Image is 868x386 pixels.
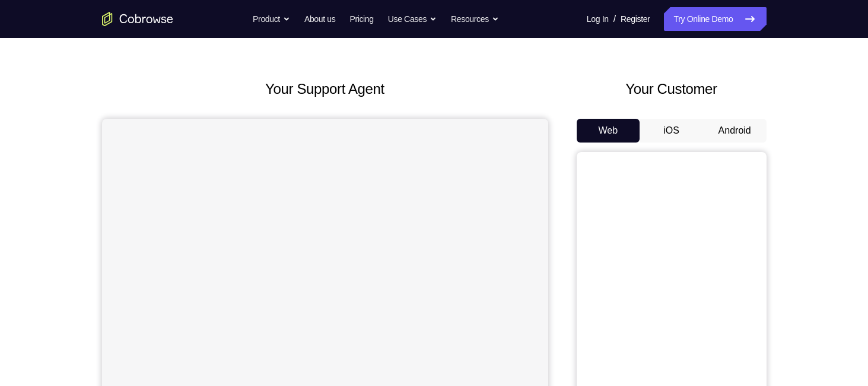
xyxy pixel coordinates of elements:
[577,78,767,100] h2: Your Customer
[388,7,437,31] button: Use Cases
[253,7,290,31] button: Product
[640,119,703,143] button: iOS
[451,7,499,31] button: Resources
[304,7,335,31] a: About us
[703,119,767,143] button: Android
[587,7,609,31] a: Log In
[664,7,766,31] a: Try Online Demo
[613,12,616,26] span: /
[621,7,650,31] a: Register
[349,7,373,31] a: Pricing
[102,78,548,100] h2: Your Support Agent
[102,12,173,26] a: Go to the home page
[577,119,640,143] button: Web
